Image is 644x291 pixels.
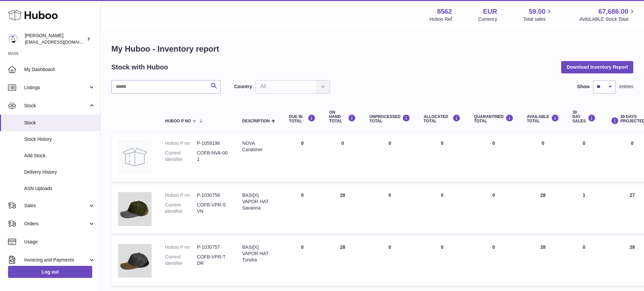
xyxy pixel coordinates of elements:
[322,133,363,182] td: 0
[282,185,322,234] td: 0
[118,244,152,278] img: product image
[242,119,270,123] span: Description
[8,34,18,44] img: fumi@codeofbell.com
[24,103,88,109] span: Stock
[24,66,95,73] span: My Dashboard
[111,63,168,72] h2: Stock with Huboo
[25,39,99,45] span: [EMAIL_ADDRESS][DOMAIN_NAME]
[24,136,95,142] span: Stock History
[520,185,566,234] td: 28
[165,254,197,267] dt: Current identifier
[165,150,197,163] dt: Current identifier
[282,133,322,182] td: 0
[417,185,467,234] td: 0
[492,244,495,250] span: 0
[523,7,553,22] a: 59.00 Total sales
[197,192,229,198] dd: P-1030758
[24,153,95,159] span: Add Stock
[24,239,95,245] span: Usage
[329,110,356,124] div: ON HAND Total
[111,44,633,54] h1: My Huboo - Inventory report
[363,133,417,182] td: 0
[118,140,152,174] img: product image
[24,202,88,209] span: Sales
[8,266,92,278] a: Log out
[25,33,85,45] div: [PERSON_NAME]
[24,120,95,126] span: Stock
[566,133,602,182] td: 0
[118,192,152,226] img: product image
[242,192,275,211] div: BASI[X] VAPOR HAT Savanna
[165,192,197,198] dt: Huboo P no
[619,83,633,90] span: entries
[561,61,633,73] button: Download Inventory Report
[24,84,88,91] span: Listings
[417,133,467,182] td: 0
[24,185,95,192] span: ASN Uploads
[369,114,410,123] div: UNPROCESSED Total
[322,185,363,234] td: 28
[579,16,636,22] span: AVAILABLE Stock Total
[577,83,590,90] label: Show
[197,140,229,147] dd: P-1059198
[24,257,88,263] span: Invoicing and Payments
[197,202,229,215] dd: COFB-VPR-SVN
[289,114,316,123] div: DUE IN TOTAL
[566,185,602,234] td: 1
[322,237,363,286] td: 28
[197,254,229,267] dd: COFB-VPR-TDR
[417,237,467,286] td: 0
[478,16,497,22] div: Currency
[165,140,197,147] dt: Huboo P no
[523,16,553,22] span: Total sales
[430,16,452,22] div: Huboo Ref
[474,114,514,123] div: QUARANTINED Total
[424,114,461,123] div: ALLOCATED Total
[520,237,566,286] td: 28
[598,7,628,16] span: 67,686.00
[492,192,495,198] span: 0
[282,237,322,286] td: 0
[24,221,88,227] span: Orders
[566,237,602,286] td: 0
[165,119,191,123] span: Huboo P no
[520,133,566,182] td: 0
[234,83,252,90] label: Country
[529,7,545,16] span: 59.00
[242,140,275,153] div: NOVA Carabiner
[483,7,497,16] strong: EUR
[165,202,197,215] dt: Current identifier
[363,185,417,234] td: 0
[197,150,229,163] dd: COFB-NVA-001
[197,244,229,250] dd: P-1030757
[579,7,636,22] a: 67,686.00 AVAILABLE Stock Total
[492,140,495,146] span: 0
[24,169,95,175] span: Delivery History
[437,7,452,16] strong: 8562
[527,114,559,123] div: AVAILABLE Total
[573,110,596,124] div: 30 DAY SALES
[165,244,197,250] dt: Huboo P no
[242,244,275,263] div: BASI[X] VAPOR HAT Tundra
[363,237,417,286] td: 0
